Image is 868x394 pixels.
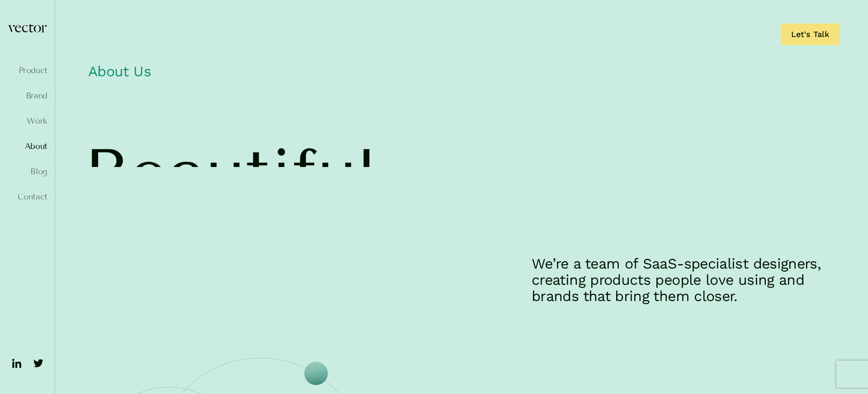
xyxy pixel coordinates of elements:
[7,91,47,100] a: Brand
[7,66,47,75] a: Product
[9,356,24,371] img: ico-linkedin
[781,23,840,45] a: Let's Talk
[84,139,376,208] span: Beautiful
[7,192,47,201] a: Contact
[7,142,47,151] a: About
[304,227,514,295] span: usable
[31,356,46,371] img: ico-twitter-fill
[7,167,47,176] a: Blog
[532,255,840,304] p: We’re a team of SaaS-specialist designers, creating products people love using and brands that br...
[7,116,47,125] a: Work
[84,58,840,89] h1: About Us
[84,227,280,295] span: meets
